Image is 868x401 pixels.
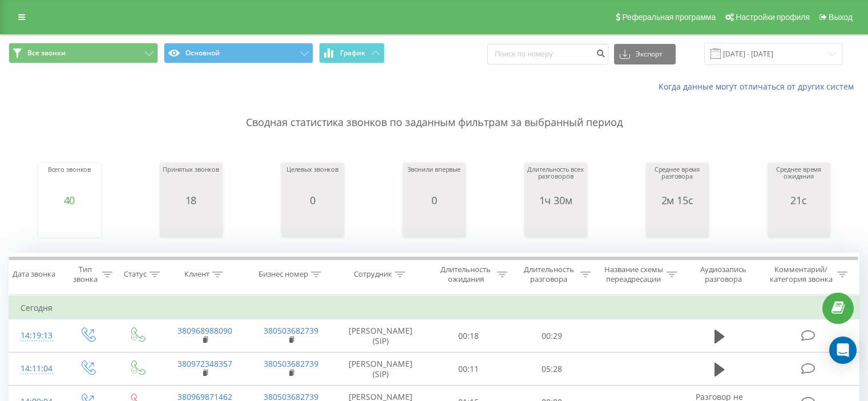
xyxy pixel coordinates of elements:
div: 21с [770,195,827,206]
div: Принятых звонков [163,166,219,195]
div: 2м 15с [649,195,706,206]
a: 380968988090 [177,325,232,336]
div: 0 [286,195,338,206]
button: Экспорт [614,44,676,64]
div: Тип звонка [72,265,99,284]
div: Название схемы переадресации [604,265,664,284]
div: Аудиозапись разговора [690,265,757,284]
span: Выход [829,13,853,22]
div: Среднее время ожидания [770,166,827,195]
input: Поиск по номеру [487,44,608,64]
span: Настройки профиля [736,13,810,22]
a: 380503682739 [264,358,318,369]
span: График [340,49,365,57]
div: Длительность всех разговоров [527,166,584,195]
div: Статус [124,270,147,280]
button: Все звонки [9,43,158,63]
div: Бизнес номер [259,270,308,280]
div: 14:19:13 [21,325,51,347]
div: Целевых звонков [286,166,338,195]
button: Основной [164,43,313,63]
span: Все звонки [27,48,66,58]
td: 00:18 [427,319,510,353]
div: Длительность ожидания [438,265,495,284]
div: 1ч 30м [527,195,584,206]
span: Реферальная программа [622,13,716,22]
td: Сегодня [9,297,859,319]
div: Всего звонков [48,166,91,195]
div: Комментарий/категория звонка [768,265,834,284]
div: 0 [407,195,461,206]
td: [PERSON_NAME] (SIP) [334,353,427,386]
td: [PERSON_NAME] (SIP) [334,319,427,353]
td: 00:11 [427,353,510,386]
a: 380503682739 [264,325,318,336]
p: Сводная статистика звонков по заданным фильтрам за выбранный период [9,92,859,130]
div: Звонили впервые [407,166,461,195]
div: Дата звонка [13,270,55,280]
div: Клиент [184,270,209,280]
div: Сотрудник [354,270,392,280]
div: 18 [163,195,219,206]
td: 00:29 [510,319,593,353]
button: График [319,43,385,63]
a: 380972348357 [177,358,232,369]
div: Open Intercom Messenger [829,337,857,364]
div: Среднее время разговора [649,166,706,195]
div: 40 [48,195,91,206]
td: 05:28 [510,353,593,386]
div: Длительность разговора [520,265,578,284]
a: Когда данные могут отличаться от других систем [659,81,859,92]
div: 14:11:04 [21,358,51,380]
